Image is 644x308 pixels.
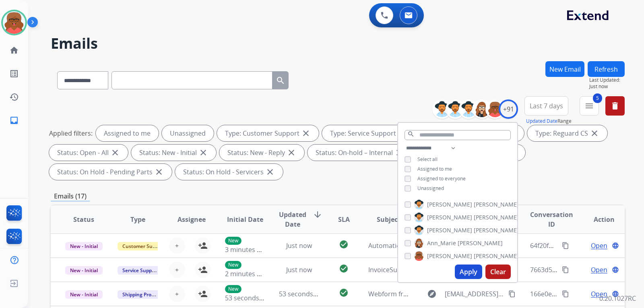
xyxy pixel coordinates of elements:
[286,241,312,250] span: Just now
[169,238,185,254] button: +
[131,145,216,161] div: Status: New - Initial
[458,239,503,247] span: [PERSON_NAME]
[198,148,208,157] mat-icon: close
[118,290,173,299] span: Shipping Protection
[65,242,103,250] span: New - Initial
[73,215,94,224] span: Status
[118,242,170,250] span: Customer Support
[162,125,214,141] div: Unassigned
[49,164,172,180] div: Status: On Hold - Pending Parts
[368,241,528,250] span: Automatic reply: Your Extend claim is being reviewed
[427,226,472,234] span: [PERSON_NAME]
[474,201,519,209] span: [PERSON_NAME]
[427,289,437,299] mat-icon: explore
[591,265,607,275] span: Open
[130,215,145,224] span: Type
[612,242,619,249] mat-icon: language
[562,242,569,249] mat-icon: content_copy
[225,261,242,269] p: New
[313,210,322,219] mat-icon: arrow_downward
[265,167,275,177] mat-icon: close
[508,290,516,298] mat-icon: content_copy
[322,125,415,141] div: Type: Service Support
[584,101,594,111] mat-icon: menu
[225,245,268,254] span: 3 minutes ago
[175,164,283,180] div: Status: On Hold - Servicers
[51,191,90,201] p: Emails (17)
[198,241,208,250] mat-icon: person_add
[65,266,103,275] span: New - Initial
[118,266,163,275] span: Service Support
[9,92,19,102] mat-icon: history
[217,125,319,141] div: Type: Customer Support
[526,118,557,124] button: Updated Date
[225,269,268,278] span: 2 minutes ago
[3,11,25,34] img: avatar
[499,99,518,119] div: +91
[175,241,179,250] span: +
[175,265,179,275] span: +
[474,213,519,221] span: [PERSON_NAME]
[394,148,404,157] mat-icon: close
[198,265,208,275] mat-icon: person_add
[9,116,19,125] mat-icon: inbox
[301,128,311,138] mat-icon: close
[427,239,456,247] span: Ann_Marie
[562,290,569,298] mat-icon: content_copy
[286,265,312,274] span: Just now
[455,265,482,279] button: Apply
[580,96,599,116] button: 5
[427,213,472,221] span: [PERSON_NAME]
[445,289,504,299] span: [EMAIL_ADDRESS][DOMAIN_NAME]
[530,104,563,107] span: Last 7 days
[474,226,519,234] span: [PERSON_NAME]
[427,201,472,209] span: [PERSON_NAME]
[524,96,568,116] button: Last 7 days
[527,125,607,141] div: Type: Reguard CS
[571,205,625,234] th: Action
[545,61,584,77] button: New Email
[485,265,511,279] button: Clear
[338,215,350,224] span: SLA
[339,264,349,273] mat-icon: check_circle
[562,266,569,273] mat-icon: content_copy
[308,145,412,161] div: Status: On-hold – Internal
[599,294,636,303] p: 0.20.1027RC
[225,294,272,302] span: 53 seconds ago
[612,290,619,298] mat-icon: language
[588,61,625,77] button: Refresh
[225,237,242,245] p: New
[9,45,19,55] mat-icon: home
[175,289,179,299] span: +
[530,210,573,229] span: Conversation ID
[154,167,164,177] mat-icon: close
[417,156,438,163] span: Select all
[279,210,306,229] span: Updated Date
[368,289,551,298] span: Webform from [EMAIL_ADDRESS][DOMAIN_NAME] on [DATE]
[339,240,349,249] mat-icon: check_circle
[407,130,415,138] mat-icon: search
[49,128,93,138] p: Applied filters:
[279,289,326,298] span: 53 seconds ago
[612,266,619,273] mat-icon: language
[526,118,572,124] span: Range
[593,93,602,103] span: 5
[377,215,400,224] span: Subject
[591,289,607,299] span: Open
[417,175,466,182] span: Assigned to everyone
[417,185,444,192] span: Unassigned
[589,77,625,83] span: Last Updated:
[169,286,185,302] button: +
[368,265,415,274] span: InvoiceSuper73
[219,145,304,161] div: Status: New - Reply
[474,252,519,260] span: [PERSON_NAME]
[417,165,452,172] span: Assigned to me
[96,125,159,141] div: Assigned to me
[198,289,208,299] mat-icon: person_add
[590,128,599,138] mat-icon: close
[287,148,296,157] mat-icon: close
[225,285,242,293] p: New
[9,69,19,79] mat-icon: list_alt
[169,262,185,278] button: +
[65,290,103,299] span: New - Initial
